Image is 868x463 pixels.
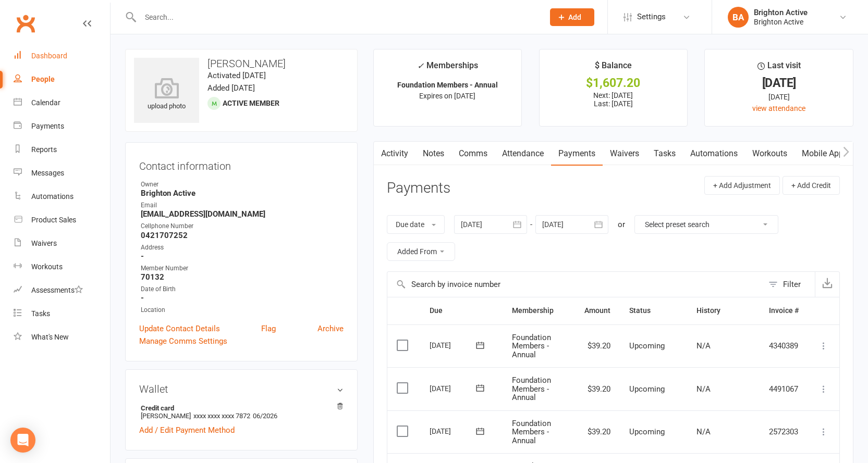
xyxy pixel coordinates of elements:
th: Invoice # [760,297,808,324]
button: Due date [387,215,445,234]
a: Archive [317,322,344,335]
div: $ Balance [595,59,632,78]
td: 2572303 [760,410,808,454]
strong: - [141,252,344,261]
a: Product Sales [14,208,110,232]
td: 4491067 [760,367,808,410]
a: Waivers [14,232,110,255]
td: $39.20 [575,367,620,410]
a: Add / Edit Payment Method [139,424,235,436]
div: [DATE] [714,91,843,103]
strong: - [141,293,344,303]
a: Workouts [745,142,794,166]
th: Membership [503,297,576,324]
div: [DATE] [714,78,843,89]
a: Comms [451,142,495,166]
a: Update Contact Details [139,322,220,335]
div: Member Number [141,264,344,273]
a: Dashboard [14,44,110,68]
td: 4340389 [760,324,808,368]
a: People [14,68,110,91]
a: Assessments [14,279,110,302]
h3: Payments [387,180,450,196]
div: What's New [31,333,69,341]
h3: [PERSON_NAME] [134,58,349,69]
a: Automations [14,185,110,208]
button: Added From [387,242,455,261]
strong: Brighton Active [141,189,344,198]
div: Product Sales [31,216,76,224]
time: Added [DATE] [207,83,255,93]
span: Expires on [DATE] [419,92,475,100]
a: Messages [14,161,110,185]
p: Next: [DATE] Last: [DATE] [549,91,678,108]
div: Cellphone Number [141,221,344,231]
span: Upcoming [629,427,665,436]
td: $39.20 [575,410,620,454]
button: Add [550,8,594,26]
strong: 70132 [141,272,344,282]
button: Filter [763,272,815,297]
div: BA [728,7,749,28]
div: Owner [141,180,344,190]
span: Foundation Members - Annual [512,419,551,445]
div: Brighton Active [754,8,808,17]
div: People [31,75,55,83]
i: ✓ [417,61,424,71]
time: Activated [DATE] [207,71,266,80]
div: Calendar [31,98,60,107]
a: Notes [415,142,451,166]
div: Dashboard [31,52,67,60]
div: $1,607.20 [549,78,678,89]
a: Attendance [495,142,551,166]
a: Payments [551,142,603,166]
a: Activity [374,142,415,166]
input: Search by invoice number [387,272,763,297]
div: Reports [31,145,57,154]
span: Active member [223,99,279,107]
span: Upcoming [629,341,665,351]
span: Foundation Members - Annual [512,333,551,359]
a: Manage Comms Settings [139,335,227,347]
a: Clubworx [13,10,39,36]
div: [DATE] [430,337,478,353]
span: N/A [696,341,711,351]
button: + Add Adjustment [704,176,780,195]
a: view attendance [752,104,805,112]
li: [PERSON_NAME] [139,403,344,421]
div: Payments [31,122,64,130]
div: upload photo [134,78,199,112]
a: Calendar [14,91,110,115]
span: xxxx xxxx xxxx 7872 [193,412,250,420]
div: Waivers [31,239,57,247]
div: Location [141,305,344,315]
a: Reports [14,138,110,161]
div: Messages [31,169,64,177]
h3: Wallet [139,383,344,395]
a: What's New [14,326,110,349]
span: Settings [637,5,666,29]
span: Foundation Members - Annual [512,376,551,402]
div: or [618,218,625,231]
span: 06/2026 [253,412,277,420]
div: Email [141,201,344,210]
span: Add [568,13,581,21]
th: Status [620,297,687,324]
input: Search... [137,10,536,24]
td: $39.20 [575,324,620,368]
a: Tasks [646,142,683,166]
div: Date of Birth [141,284,344,294]
div: Tasks [31,309,50,318]
span: N/A [696,384,711,394]
div: Filter [783,278,801,291]
div: Assessments [31,286,83,294]
a: Tasks [14,302,110,326]
div: Memberships [417,59,478,78]
a: Payments [14,115,110,138]
a: Flag [261,322,276,335]
strong: [EMAIL_ADDRESS][DOMAIN_NAME] [141,209,344,219]
span: Upcoming [629,384,665,394]
div: Workouts [31,262,63,271]
a: Mobile App [794,142,851,166]
div: Automations [31,192,74,201]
